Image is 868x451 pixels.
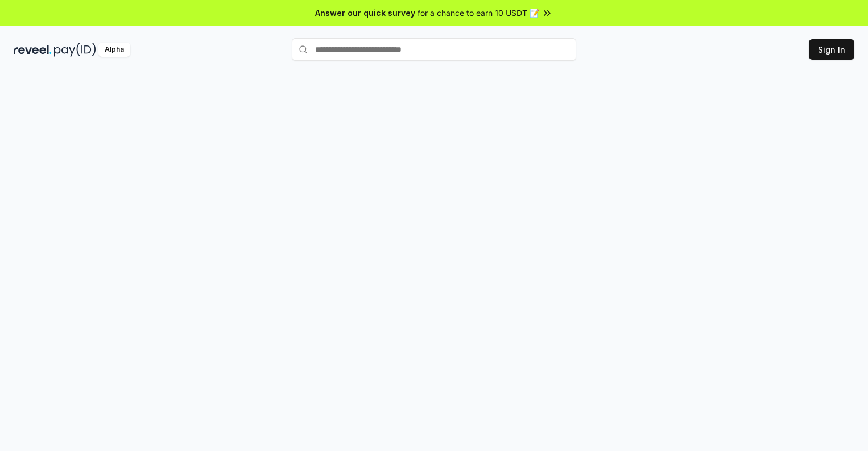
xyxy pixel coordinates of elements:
[418,7,539,19] span: for a chance to earn 10 USDT 📝
[809,39,854,60] button: Sign In
[315,7,415,19] span: Answer our quick survey
[98,43,130,57] div: Alpha
[54,43,96,57] img: pay_id
[14,43,52,57] img: reveel_dark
